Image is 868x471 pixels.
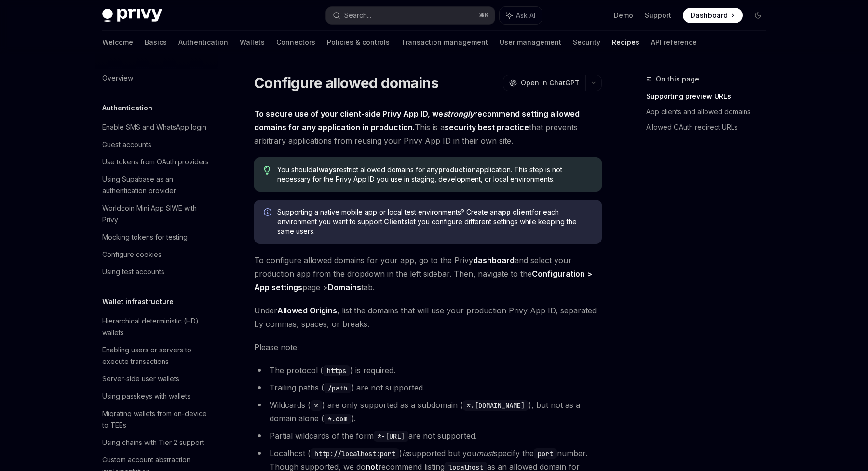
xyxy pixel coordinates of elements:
[277,207,592,236] span: Supporting a native mobile app or local test environments? Create an for each environment you wan...
[646,120,773,135] a: Allowed OAuth redirect URLs
[95,434,218,451] a: Using chains with Tier 2 support
[254,109,580,132] strong: To secure use of your client-side Privy App ID, we recommend setting allowed domains for any appl...
[95,153,218,171] a: Use tokens from OAuth providers
[646,89,773,104] a: Supporting preview URLs
[476,448,494,458] em: must
[254,74,438,92] h1: Configure allowed domains
[324,414,351,424] code: *.com
[264,166,271,175] svg: Tip
[614,11,633,20] a: Demo
[324,383,351,393] code: /path
[254,398,602,425] li: Wildcards ( ) are only supported as a subdomain ( ), but not as a domain alone ( ).
[95,388,218,405] a: Using passkeys with wallets
[102,156,209,168] div: Use tokens from OAuth providers
[651,31,697,54] a: API reference
[384,217,408,226] strong: Clients
[102,249,162,260] div: Configure cookies
[102,373,179,385] div: Server-side user wallets
[254,381,602,394] li: Trailing paths ( ) are not supported.
[521,78,580,88] span: Open in ChatGPT
[254,429,602,443] li: Partial wildcards of the form are not supported.
[500,7,542,24] button: Ask AI
[95,229,218,246] a: Mocking tokens for testing
[95,69,218,87] a: Overview
[277,306,337,315] strong: Allowed Origins
[95,370,218,388] a: Server-side user wallets
[498,208,532,216] a: app client
[534,448,557,459] code: port
[102,174,212,197] div: Using Supabase as an authentication provider
[145,31,167,54] a: Basics
[95,312,218,341] a: Hierarchical deterministic (HD) wallets
[479,12,489,19] span: ⌘ K
[95,119,218,136] a: Enable SMS and WhatsApp login
[445,122,529,132] strong: security best practice
[102,315,212,338] div: Hierarchical deterministic (HD) wallets
[276,31,315,54] a: Connectors
[516,11,535,20] span: Ask AI
[401,31,488,54] a: Transaction management
[102,231,188,243] div: Mocking tokens for testing
[750,8,766,23] button: Toggle dark mode
[102,31,133,54] a: Welcome
[277,165,592,184] span: You should restrict allowed domains for any application. This step is not necessary for the Privy...
[473,256,515,266] a: dashboard
[102,139,151,150] div: Guest accounts
[503,75,585,91] button: Open in ChatGPT
[500,31,561,54] a: User management
[254,254,602,294] span: To configure allowed domains for your app, go to the Privy and select your production app from th...
[402,448,408,458] em: is
[344,10,371,21] div: Search...
[645,11,671,20] a: Support
[95,171,218,200] a: Using Supabase as an authentication provider
[102,437,204,448] div: Using chains with Tier 2 support
[254,340,602,354] span: Please note:
[95,246,218,263] a: Configure cookies
[254,107,602,148] span: This is a that prevents arbitrary applications from reusing your Privy App ID in their own site.
[240,31,265,54] a: Wallets
[327,31,390,54] a: Policies & controls
[254,363,602,377] li: The protocol ( ) is required.
[102,102,152,114] h5: Authentication
[95,341,218,370] a: Enabling users or servers to execute transactions
[102,9,162,22] img: dark logo
[438,165,476,174] strong: production
[326,7,495,24] button: Search...⌘K
[311,448,399,459] code: http://localhost:port
[374,431,408,442] code: *-[URL]
[102,296,174,308] h5: Wallet infrastructure
[612,31,639,54] a: Recipes
[656,73,699,85] span: On this page
[102,121,206,133] div: Enable SMS and WhatsApp login
[691,11,728,20] span: Dashboard
[95,263,218,281] a: Using test accounts
[95,200,218,229] a: Worldcoin Mini App SIWE with Privy
[102,266,164,278] div: Using test accounts
[312,165,337,174] strong: always
[323,365,350,376] code: https
[443,109,474,119] em: strongly
[102,72,133,84] div: Overview
[264,208,273,218] svg: Info
[463,400,529,411] code: *.[DOMAIN_NAME]
[102,390,190,402] div: Using passkeys with wallets
[328,283,361,292] strong: Domains
[95,136,218,153] a: Guest accounts
[102,408,212,431] div: Migrating wallets from on-device to TEEs
[178,31,228,54] a: Authentication
[683,8,743,23] a: Dashboard
[646,104,773,120] a: App clients and allowed domains
[254,304,602,331] span: Under , list the domains that will use your production Privy App ID, separated by commas, spaces,...
[95,405,218,434] a: Migrating wallets from on-device to TEEs
[102,344,212,367] div: Enabling users or servers to execute transactions
[573,31,600,54] a: Security
[102,202,212,226] div: Worldcoin Mini App SIWE with Privy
